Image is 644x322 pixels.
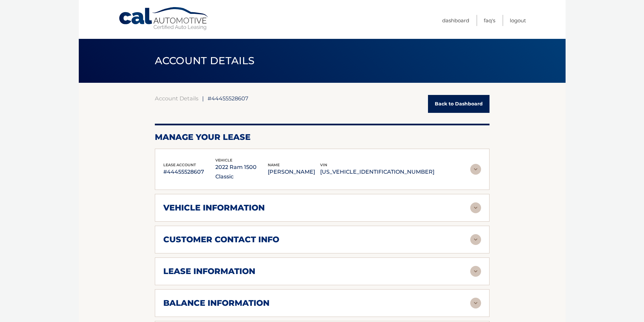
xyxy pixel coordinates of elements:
[470,234,481,245] img: accordion-rest.svg
[268,167,320,177] p: [PERSON_NAME]
[163,266,255,276] h2: lease information
[268,163,280,167] span: name
[155,54,255,67] span: ACCOUNT DETAILS
[208,95,248,102] span: #44455528607
[510,15,526,26] a: Logout
[215,158,232,163] span: vehicle
[163,163,196,167] span: lease account
[118,7,210,31] a: Cal Automotive
[202,95,204,102] span: |
[163,298,269,308] h2: balance information
[155,132,490,142] h2: Manage Your Lease
[442,15,469,26] a: Dashboard
[163,167,216,177] p: #44455528607
[484,15,495,26] a: FAQ's
[470,202,481,213] img: accordion-rest.svg
[215,163,268,181] p: 2022 Ram 1500 Classic
[470,298,481,308] img: accordion-rest.svg
[470,164,481,175] img: accordion-rest.svg
[428,95,490,113] a: Back to Dashboard
[163,203,265,213] h2: vehicle information
[320,167,434,177] p: [US_VEHICLE_IDENTIFICATION_NUMBER]
[155,95,198,102] a: Account Details
[163,234,279,245] h2: customer contact info
[320,163,327,167] span: vin
[470,266,481,277] img: accordion-rest.svg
